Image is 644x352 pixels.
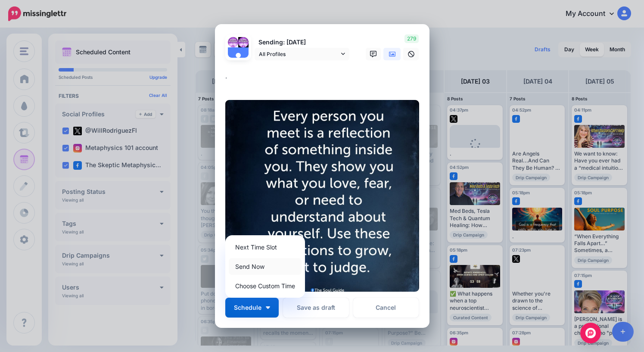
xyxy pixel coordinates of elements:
button: Schedule [225,298,279,318]
img: 397599238_854002456209143_7495850539788434841_n-bsa141966.jpg [238,37,249,47]
div: Schedule [225,235,305,298]
a: Send Now [229,258,302,275]
a: All Profiles [255,48,349,60]
span: Schedule [234,305,261,311]
img: 6JQN7WOIIZNOYVVUIOFDKWR35OGQYZ12.jpg [225,100,419,292]
img: user_default_image.png [228,47,249,68]
div: Open Intercom Messenger [580,323,601,343]
a: Cancel [353,298,419,318]
button: Save as draft [283,298,349,318]
img: 398694559_755142363325592_1851666557881600205_n-bsa141941.jpg [228,37,238,47]
span: 279 [404,34,419,43]
a: Choose Custom Time [229,277,302,294]
div: . [225,71,423,81]
img: arrow-down-white.png [266,306,270,309]
span: All Profiles [259,50,339,59]
p: Sending: [DATE] [255,37,349,47]
a: Next Time Slot [229,239,302,255]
